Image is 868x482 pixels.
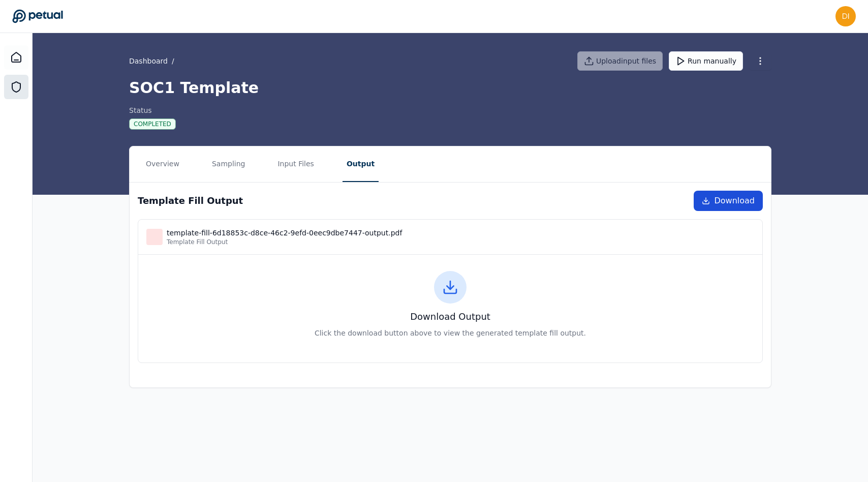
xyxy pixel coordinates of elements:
[129,79,771,97] h1: SOC1 Template
[4,45,28,70] a: Dashboard
[273,146,318,182] button: Input Files
[129,56,168,66] a: Dashboard
[167,238,402,246] div: Template Fill Output
[138,194,243,208] h3: Template Fill Output
[577,51,663,71] button: Uploadinput files
[129,105,176,115] div: Status
[142,146,183,182] button: Overview
[4,75,28,99] a: SOC
[154,310,746,324] h4: Download Output
[129,56,174,66] div: /
[669,51,743,71] button: Run manually
[129,118,176,130] div: Completed
[343,146,379,182] button: Output
[150,233,159,241] img: PDF
[167,228,402,238] div: template-fill-6d18853c-d8ce-46c2-9efd-0eec9dbe7447-output.pdf
[12,9,63,23] a: Go to Dashboard
[694,191,763,211] a: Download
[154,328,746,338] p: Click the download button above to view the generated template fill output.
[714,195,755,207] span: Download
[130,146,771,182] nav: Tabs
[835,6,856,26] img: dishant.khurana@snowflake.com
[208,146,250,182] button: Sampling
